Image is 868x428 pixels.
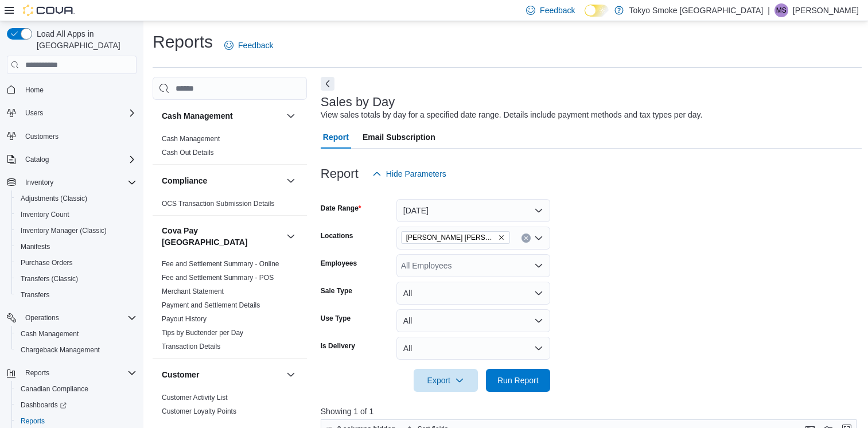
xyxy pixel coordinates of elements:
button: All [396,282,550,305]
span: Operations [21,311,137,325]
span: Reports [21,366,137,380]
input: Dark Mode [585,5,609,17]
button: Export [414,369,478,392]
span: Home [25,85,44,95]
span: Inventory Manager (Classic) [21,226,107,235]
span: Cash Management [16,327,137,341]
span: Tips by Budtender per Day [162,328,243,337]
span: Inventory [25,178,53,187]
span: Report [323,126,349,149]
label: Is Delivery [321,341,355,351]
button: Catalog [21,153,53,166]
button: All [396,309,550,332]
span: Purchase Orders [16,256,137,270]
a: Customer Activity List [162,394,228,402]
span: Users [25,108,43,118]
button: Reports [2,365,141,381]
a: Payment and Settlement Details [162,301,260,309]
a: Dashboards [11,397,141,413]
button: Customer [284,368,298,382]
button: Users [2,105,141,121]
span: Transfers [16,288,137,302]
a: Tips by Budtender per Day [162,329,243,337]
button: Remove Melville Prince William from selection in this group [498,234,505,241]
button: Hide Parameters [368,162,451,185]
span: MS [776,3,787,17]
button: Customer [162,369,282,380]
p: | [768,3,770,17]
span: Customer Loyalty Points [162,407,236,416]
a: Home [21,83,48,97]
span: Payout History [162,314,207,324]
span: Adjustments (Classic) [16,192,137,205]
span: Reports [25,368,49,378]
span: Inventory Count [16,208,137,221]
h3: Report [321,167,359,181]
a: Customers [21,130,63,143]
span: Chargeback Management [16,343,137,357]
button: Home [2,81,141,98]
span: Purchase Orders [21,258,73,267]
span: Dashboards [21,400,67,410]
a: Reports [16,414,49,428]
h3: Compliance [162,175,207,186]
span: Customers [25,132,59,141]
button: Inventory Count [11,207,141,223]
span: Export [421,369,471,392]
span: Canadian Compliance [16,382,137,396]
span: Run Report [497,375,539,386]
button: Open list of options [534,261,543,270]
span: Merchant Statement [162,287,224,296]
span: Customer Activity List [162,393,228,402]
a: Chargeback Management [16,343,104,357]
span: Payment and Settlement Details [162,301,260,310]
a: Transfers (Classic) [16,272,83,286]
span: Cash Management [21,329,79,338]
span: Transaction Details [162,342,220,351]
p: [PERSON_NAME] [793,3,859,17]
button: Compliance [284,174,298,188]
button: Users [21,106,48,120]
a: Customer Loyalty Points [162,407,236,415]
button: Next [321,77,334,91]
a: OCS Transaction Submission Details [162,200,275,208]
button: Manifests [11,239,141,255]
a: Adjustments (Classic) [16,192,92,205]
span: Adjustments (Classic) [21,194,87,203]
span: Reports [21,417,45,426]
button: Clear input [521,234,531,243]
button: Cash Management [284,109,298,123]
span: Inventory Count [21,210,69,219]
button: Compliance [162,175,282,186]
a: Cash Management [162,135,220,143]
span: Chargeback Management [21,345,100,355]
button: Inventory [21,176,58,189]
span: Transfers (Classic) [16,272,137,286]
label: Locations [321,231,353,240]
button: Reports [21,366,54,380]
label: Sale Type [321,286,352,295]
span: Fee and Settlement Summary - POS [162,273,274,282]
span: Customers [21,129,137,143]
button: Cova Pay [GEOGRAPHIC_DATA] [162,225,282,248]
a: Transfers [16,288,54,302]
a: Purchase Orders [16,256,77,270]
button: Inventory [2,174,141,190]
button: Adjustments (Classic) [11,190,141,207]
div: Melissa Simon [774,3,788,17]
button: All [396,337,550,360]
button: Cash Management [11,326,141,342]
a: Inventory Count [16,208,74,221]
span: Cash Out Details [162,148,214,157]
span: Feedback [540,5,575,16]
span: Home [21,82,137,96]
button: Operations [2,310,141,326]
button: Inventory Manager (Classic) [11,223,141,239]
button: Catalog [2,151,141,168]
span: Cash Management [162,134,220,143]
h3: Cash Management [162,110,233,122]
span: [PERSON_NAME] [PERSON_NAME] [406,232,496,243]
label: Use Type [321,314,351,323]
h3: Customer [162,369,199,380]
